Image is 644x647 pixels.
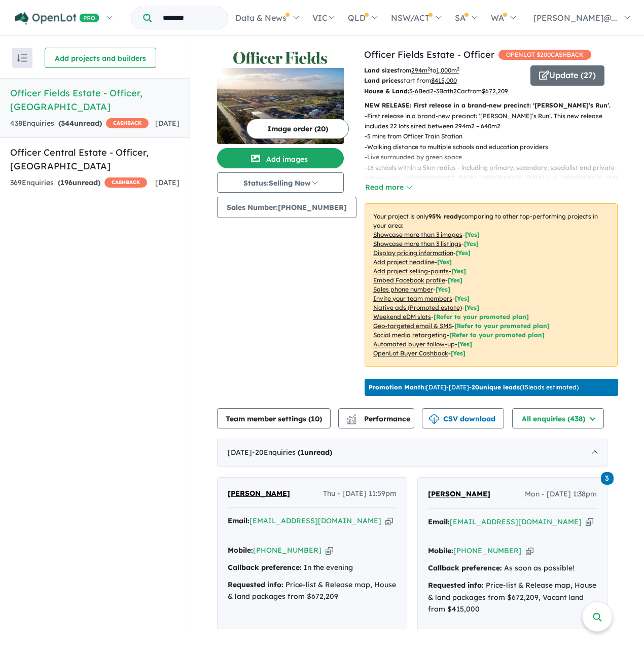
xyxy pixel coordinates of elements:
[365,182,412,193] button: Read more
[60,178,73,187] span: 196
[365,131,626,141] p: - 5 mins from Officer Train Station
[430,66,459,74] span: to
[482,87,508,95] u: $ 672,209
[373,231,462,238] u: Showcase more than 3 images
[217,148,344,168] button: Add images
[601,472,614,485] span: 3
[411,66,430,74] u: 294 m
[228,546,253,555] strong: Mobile:
[526,546,533,556] button: Copy
[155,119,180,128] span: [DATE]
[472,383,520,391] b: 20 unique leads
[217,197,356,218] button: Sales Number:[PHONE_NUMBER]
[45,48,156,68] button: Add projects and builders
[104,177,147,188] span: CASHBACK
[464,304,479,311] span: [Yes]
[464,240,479,247] span: [ Yes ]
[456,249,471,257] span: [ Yes ]
[228,488,290,500] a: [PERSON_NAME]
[373,295,452,302] u: Invite your team members
[454,322,550,330] span: [Refer to your promoted plan]
[431,77,457,84] u: $ 415,000
[436,285,450,293] span: [ Yes ]
[106,118,149,128] span: CASHBACK
[428,489,490,498] span: [PERSON_NAME]
[228,563,302,572] strong: Callback preference:
[530,65,604,86] button: Update (27)
[228,516,249,525] strong: Email:
[364,86,523,96] p: Bed Bath Car from
[465,231,480,238] span: [ Yes ]
[373,276,445,284] u: Embed Facebook profile
[10,86,180,114] h5: Officer Fields Estate - Officer , [GEOGRAPHIC_DATA]
[364,65,523,76] p: from
[428,563,502,572] strong: Callback preference:
[253,546,321,555] a: [PHONE_NUMBER]
[365,111,626,132] p: - First release in a brand-new precinct: ‘[PERSON_NAME]’s Run’. This new release includes 22 lots...
[300,448,304,457] span: 1
[323,488,397,500] span: Thu - [DATE] 11:59pm
[453,87,457,95] u: 2
[10,118,149,130] div: 438 Enquir ies
[346,417,356,424] img: bar-chart.svg
[217,172,344,193] button: Status:Selling Now
[58,119,102,128] strong: ( unread)
[525,488,597,500] span: Mon - [DATE] 1:38pm
[455,295,470,302] span: [ Yes ]
[228,579,397,603] div: Price-list & Release map, House & land packages from $672,209
[369,383,579,392] p: [DATE] - [DATE] - ( 15 leads estimated)
[373,267,449,275] u: Add project selling-points
[61,119,74,128] span: 344
[428,517,450,526] strong: Email:
[373,258,435,266] u: Add project headline
[373,240,461,247] u: Showcase more than 3 listings
[246,119,349,139] button: Image order (20)
[428,488,490,500] a: [PERSON_NAME]
[429,414,439,424] img: download icon
[601,471,614,485] a: 3
[311,414,319,423] span: 10
[457,340,472,348] span: [Yes]
[228,580,283,589] strong: Requested info:
[10,177,147,189] div: 369 Enquir ies
[365,163,626,184] p: - 18 schools within a 5km radius - including primary, secondary, specialist and private schools s...
[154,7,226,29] input: Try estate name, suburb, builder or developer
[17,54,27,62] img: sort.svg
[326,545,333,556] button: Copy
[533,13,617,23] span: [PERSON_NAME]@...
[427,66,430,71] sup: 2
[451,267,466,275] span: [ Yes ]
[373,331,447,339] u: Social media retargeting
[364,66,397,74] b: Land sizes
[512,408,604,428] button: All enquiries (438)
[15,12,99,25] img: Openlot PRO Logo White
[449,331,545,339] span: [Refer to your promoted plan]
[369,383,426,391] b: Promotion Month:
[221,52,340,64] img: Officer Fields Estate - Officer Logo
[365,203,618,367] p: Your project is only comparing to other top-performing projects in your area: - - - - - - - - - -...
[428,580,597,616] div: Price-list & Release map, House & land packages from $672,209, Vacant land from $415,000
[365,152,626,162] p: - Live surrounded by green space
[373,349,448,357] u: OpenLot Buyer Cashback
[364,76,523,86] p: start from
[373,304,462,311] u: Native ads (Promoted estate)
[373,322,452,330] u: Geo-targeted email & SMS
[252,448,332,457] span: - 20 Enquir ies
[365,100,618,111] p: NEW RELEASE: First release in a brand-new precinct: ‘[PERSON_NAME]’s Run’.
[373,313,431,320] u: Weekend eDM slots
[373,340,455,348] u: Automated buyer follow-up
[586,517,593,527] button: Copy
[428,562,597,574] div: As soon as possible!
[217,48,344,144] a: Officer Fields Estate - Officer LogoOfficer Fields Estate - Officer
[364,49,494,60] a: Officer Fields Estate - Officer
[298,448,332,457] strong: ( unread)
[348,414,410,423] span: Performance
[364,87,409,95] b: House & Land:
[428,546,453,555] strong: Mobile:
[437,258,452,266] span: [ Yes ]
[10,146,180,173] h5: Officer Central Estate - Officer , [GEOGRAPHIC_DATA]
[365,142,626,152] p: - Walking distance to multiple schools and education providers
[217,439,607,467] div: [DATE]
[451,349,466,357] span: [Yes]
[58,178,100,187] strong: ( unread)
